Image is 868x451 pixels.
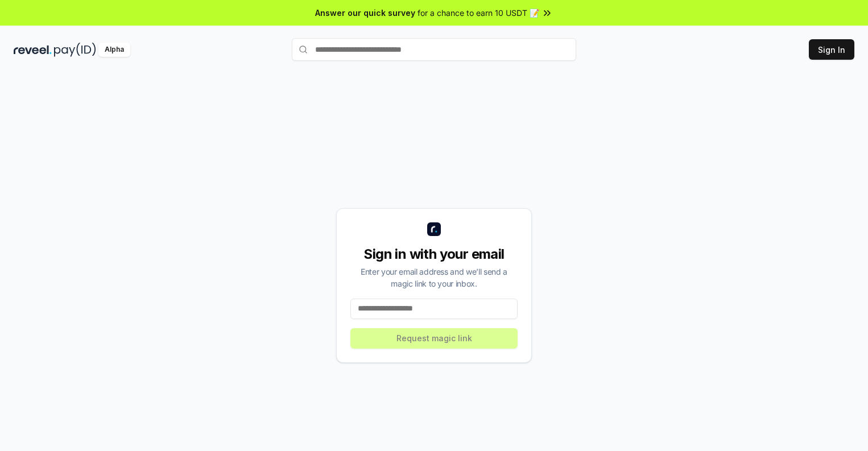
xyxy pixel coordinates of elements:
[418,7,539,19] span: for a chance to earn 10 USDT 📝
[54,43,96,57] img: pay_id
[315,7,415,19] span: Answer our quick survey
[350,245,518,263] div: Sign in with your email
[350,266,518,289] div: Enter your email address and we’ll send a magic link to your inbox.
[809,39,854,60] button: Sign In
[98,43,130,57] div: Alpha
[14,43,52,57] img: reveel_dark
[427,222,441,236] img: logo_small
